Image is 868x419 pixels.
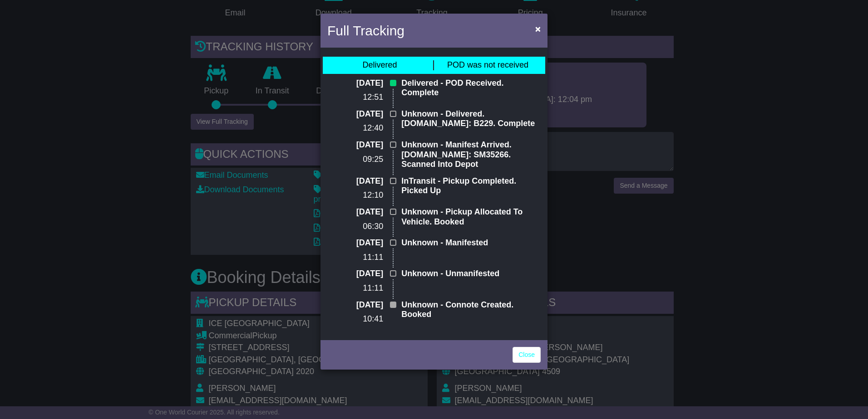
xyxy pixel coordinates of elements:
p: 12:40 [327,123,383,133]
p: [DATE] [327,140,383,150]
p: Unknown - Manifested [401,238,541,248]
span: POD was not received [447,60,528,69]
h4: Full Tracking [327,20,404,41]
p: Unknown - Delivered. [DOMAIN_NAME]: B229. Complete [401,109,541,129]
p: Unknown - Manifest Arrived. [DOMAIN_NAME]: SM35266. Scanned Into Depot [401,140,541,170]
p: 10:41 [327,314,383,324]
p: [DATE] [327,238,383,248]
p: 12:10 [327,190,383,200]
p: [DATE] [327,269,383,279]
p: [DATE] [327,207,383,217]
p: [DATE] [327,176,383,186]
p: 11:11 [327,253,383,263]
p: 09:25 [327,155,383,165]
div: Delivered [362,60,397,70]
span: × [535,24,541,34]
p: [DATE] [327,109,383,119]
p: Delivered - POD Received. Complete [401,78,541,98]
button: Close [531,19,545,38]
p: [DATE] [327,78,383,88]
p: Unknown - Pickup Allocated To Vehicle. Booked [401,207,541,227]
p: Unknown - Unmanifested [401,269,541,279]
p: 12:51 [327,93,383,102]
p: 11:11 [327,283,383,293]
p: InTransit - Pickup Completed. Picked Up [401,176,541,196]
p: 06:30 [327,222,383,232]
p: Unknown - Connote Created. Booked [401,300,541,320]
a: Close [513,347,541,363]
p: [DATE] [327,300,383,310]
